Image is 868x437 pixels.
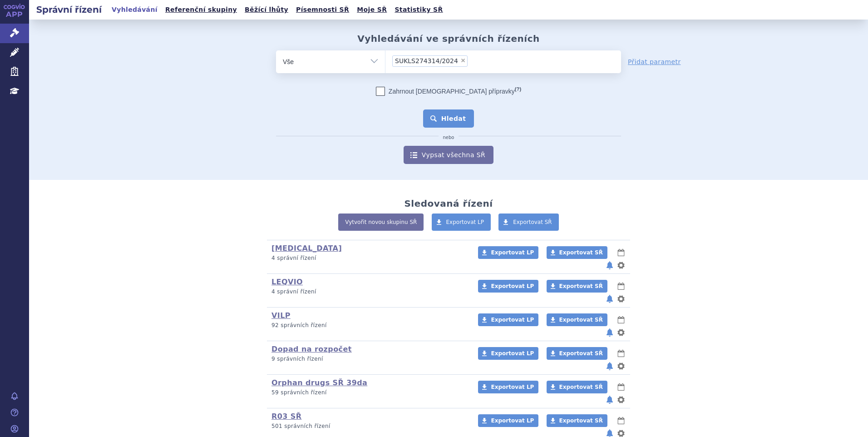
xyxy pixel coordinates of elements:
span: Exportovat LP [491,283,534,289]
button: nastavení [616,361,626,372]
span: Exportovat SŘ [559,384,603,390]
button: lhůty [616,281,626,292]
a: Orphan drugs SŘ 39da [271,378,367,387]
button: lhůty [616,247,626,258]
span: Exportovat SŘ [559,317,603,323]
a: Exportovat LP [478,347,538,360]
a: R03 SŘ [271,412,301,421]
a: Běžící lhůty [242,4,291,16]
button: notifikace [605,293,614,304]
h2: Vyhledávání ve správních řízeních [357,33,540,44]
a: Dopad na rozpočet [271,345,352,353]
span: Exportovat LP [446,219,484,225]
a: Statistiky SŘ [392,4,445,16]
p: 501 správních řízení [271,422,466,430]
button: lhůty [616,415,626,426]
span: Exportovat LP [491,384,534,390]
span: Exportovat LP [491,249,534,256]
p: 92 správních řízení [271,322,466,329]
span: Exportovat SŘ [513,219,552,225]
button: nastavení [616,394,626,405]
button: notifikace [605,361,614,372]
span: Exportovat LP [491,350,534,357]
a: Exportovat LP [478,313,538,326]
label: Zahrnout [DEMOGRAPHIC_DATA] přípravky [376,87,521,96]
a: Exportovat LP [432,214,491,231]
a: Vypsat všechna SŘ [404,146,493,164]
p: 59 správních řízení [271,389,466,397]
a: Exportovat SŘ [547,414,607,427]
a: Vytvořit novou skupinu SŘ [338,214,424,231]
span: SUKLS274314/2024 [395,58,458,64]
button: lhůty [616,348,626,359]
a: Přidat parametr [628,57,681,66]
span: Exportovat SŘ [559,283,603,289]
abbr: (?) [515,86,521,92]
a: Referenční skupiny [163,4,240,16]
a: Exportovat SŘ [547,381,607,393]
span: Exportovat LP [491,417,534,424]
button: Hledat [423,109,474,128]
button: notifikace [605,260,614,271]
a: Exportovat LP [478,381,538,393]
h2: Správní řízení [29,3,109,16]
a: Exportovat SŘ [547,280,607,293]
button: notifikace [605,394,614,405]
a: [MEDICAL_DATA] [271,244,342,253]
button: nastavení [616,293,626,304]
span: Exportovat SŘ [559,417,603,424]
a: Exportovat SŘ [547,246,607,259]
h2: Sledovaná řízení [404,198,493,209]
button: lhůty [616,314,626,325]
span: Exportovat SŘ [559,249,603,256]
button: nastavení [616,260,626,271]
a: Písemnosti SŘ [293,4,352,16]
a: Vyhledávání [109,4,160,16]
a: Exportovat LP [478,280,538,293]
button: nastavení [616,327,626,338]
button: lhůty [616,382,626,392]
p: 4 správní řízení [271,288,466,296]
a: LEQVIO [271,278,303,286]
a: Exportovat SŘ [498,214,559,231]
span: Exportovat SŘ [559,350,603,357]
p: 4 správní řízení [271,254,466,262]
span: Exportovat LP [491,317,534,323]
i: nebo [439,135,459,140]
input: SUKLS274314/2024 [470,55,475,66]
button: notifikace [605,327,614,338]
span: × [460,58,466,63]
a: Exportovat SŘ [547,347,607,360]
a: Exportovat LP [478,414,538,427]
a: Exportovat LP [478,246,538,259]
a: Moje SŘ [354,4,390,16]
p: 9 správních řízení [271,355,466,363]
a: Exportovat SŘ [547,313,607,326]
a: VILP [271,311,291,320]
